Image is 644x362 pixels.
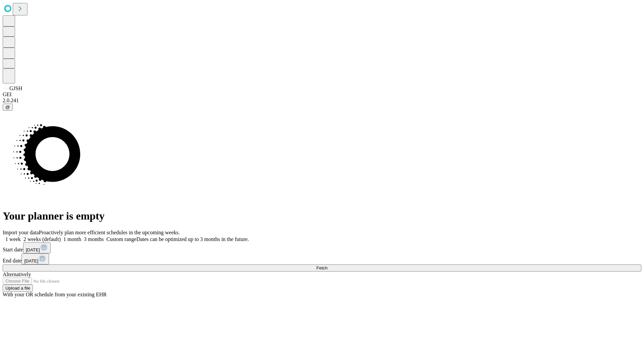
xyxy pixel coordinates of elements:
h1: Your planner is empty [3,210,641,222]
span: 1 week [5,236,21,242]
span: 1 month [63,236,81,242]
span: Fetch [316,265,327,270]
span: Dates can be optimized up to 3 months in the future. [137,236,249,242]
div: End date [3,253,641,264]
span: [DATE] [26,247,40,252]
span: With your OR schedule from your existing EHR [3,292,107,297]
span: 3 months [84,236,104,242]
span: [DATE] [24,258,38,263]
span: @ [5,105,10,110]
button: @ [3,104,13,111]
div: GEI [3,92,641,98]
button: Upload a file [3,285,33,292]
span: Custom range [106,236,136,242]
span: Alternatively [3,271,31,277]
button: [DATE] [23,242,51,253]
span: GJSH [9,85,22,91]
span: 2 weeks (default) [23,236,61,242]
span: Import your data [3,230,39,235]
button: [DATE] [21,253,49,264]
span: Proactively plan more efficient schedules in the upcoming weeks. [39,230,180,235]
div: 2.0.241 [3,98,641,104]
div: Start date [3,242,641,253]
button: Fetch [3,264,641,271]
